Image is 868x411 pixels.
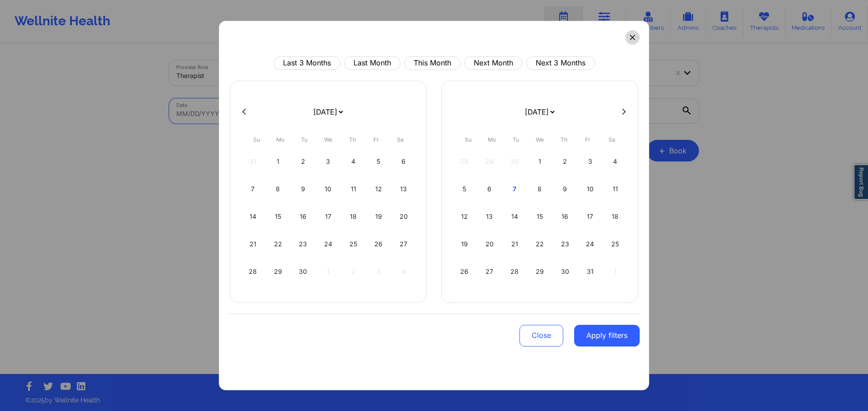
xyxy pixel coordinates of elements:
div: Sat Sep 27 2025 [392,231,415,257]
button: This Month [404,56,461,70]
abbr: Friday [585,136,590,143]
div: Tue Sep 23 2025 [292,231,315,257]
div: Mon Oct 13 2025 [478,204,501,229]
div: Sun Sep 28 2025 [241,259,264,284]
abbr: Wednesday [324,136,332,143]
div: Tue Oct 14 2025 [503,204,526,229]
abbr: Sunday [253,136,260,143]
div: Thu Sep 04 2025 [342,149,365,174]
div: Tue Oct 21 2025 [503,231,526,257]
div: Mon Sep 01 2025 [267,149,290,174]
div: Sun Sep 07 2025 [241,176,264,202]
div: Sat Sep 20 2025 [392,204,415,229]
div: Wed Oct 29 2025 [528,259,552,284]
div: Fri Oct 17 2025 [579,204,602,229]
div: Sat Oct 04 2025 [604,149,627,174]
div: Mon Oct 20 2025 [478,231,501,257]
div: Fri Sep 05 2025 [367,149,390,174]
div: Thu Oct 23 2025 [553,231,576,257]
div: Sun Oct 26 2025 [453,259,476,284]
abbr: Thursday [349,136,356,143]
div: Tue Sep 02 2025 [292,149,315,174]
div: Thu Sep 18 2025 [342,204,365,229]
abbr: Sunday [465,136,472,143]
div: Sun Sep 21 2025 [241,231,264,257]
button: Close [519,325,563,346]
div: Sat Oct 18 2025 [604,204,627,229]
div: Wed Oct 08 2025 [528,176,552,202]
div: Thu Oct 16 2025 [553,204,576,229]
div: Wed Oct 01 2025 [528,149,552,174]
abbr: Friday [373,136,379,143]
div: Thu Sep 25 2025 [342,231,365,257]
div: Sun Oct 12 2025 [453,204,476,229]
div: Mon Sep 22 2025 [267,231,290,257]
div: Fri Oct 03 2025 [579,149,602,174]
div: Fri Oct 24 2025 [579,231,602,257]
div: Sat Sep 13 2025 [392,176,415,202]
div: Fri Sep 26 2025 [367,231,390,257]
div: Wed Sep 24 2025 [317,231,340,257]
div: Fri Oct 10 2025 [579,176,602,202]
div: Thu Oct 09 2025 [553,176,576,202]
abbr: Tuesday [513,136,519,143]
div: Sun Oct 19 2025 [453,231,476,257]
div: Sun Sep 14 2025 [241,204,264,229]
abbr: Thursday [561,136,567,143]
div: Fri Sep 12 2025 [367,176,390,202]
div: Thu Sep 11 2025 [342,176,365,202]
div: Thu Oct 02 2025 [553,149,576,174]
div: Sat Sep 06 2025 [392,149,415,174]
div: Mon Oct 06 2025 [478,176,501,202]
div: Sun Oct 05 2025 [453,176,476,202]
abbr: Tuesday [301,136,307,143]
div: Wed Oct 22 2025 [528,231,552,257]
button: Last 3 Months [274,56,340,70]
div: Wed Sep 10 2025 [317,176,340,202]
button: Apply filters [574,325,640,346]
div: Mon Oct 27 2025 [478,259,501,284]
button: Last Month [344,56,401,70]
div: Wed Sep 17 2025 [317,204,340,229]
div: Mon Sep 29 2025 [267,259,290,284]
abbr: Monday [276,136,284,143]
abbr: Saturday [397,136,404,143]
div: Sat Oct 25 2025 [604,231,627,257]
div: Sat Oct 11 2025 [604,176,627,202]
div: Tue Oct 07 2025 [503,176,526,202]
button: Next Month [464,56,523,70]
abbr: Saturday [609,136,615,143]
button: Next 3 Months [526,56,595,70]
div: Tue Sep 30 2025 [292,259,315,284]
div: Wed Oct 15 2025 [528,204,552,229]
div: Tue Oct 28 2025 [503,259,526,284]
div: Mon Sep 15 2025 [267,204,290,229]
div: Thu Oct 30 2025 [553,259,576,284]
div: Tue Sep 09 2025 [292,176,315,202]
div: Fri Sep 19 2025 [367,204,390,229]
abbr: Monday [488,136,496,143]
div: Tue Sep 16 2025 [292,204,315,229]
abbr: Wednesday [536,136,544,143]
div: Wed Sep 03 2025 [317,149,340,174]
div: Fri Oct 31 2025 [579,259,602,284]
div: Mon Sep 08 2025 [267,176,290,202]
